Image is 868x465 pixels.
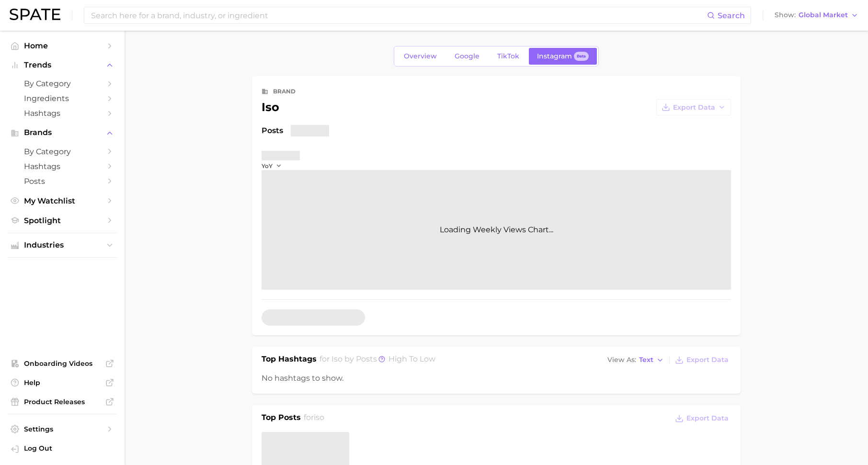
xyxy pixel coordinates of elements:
[320,353,435,367] h2: for by Posts
[24,41,101,50] span: Home
[673,103,715,112] span: Export Data
[8,193,117,208] a: My Watchlist
[24,359,101,368] span: Onboarding Videos
[24,241,101,250] span: Industries
[262,412,301,426] h1: Top Posts
[656,99,731,115] button: Export Data
[8,238,117,252] button: Industries
[24,128,101,137] span: Brands
[24,162,101,171] span: Hashtags
[314,413,324,422] span: iso
[24,79,101,88] span: by Category
[8,422,117,436] a: Settings
[686,414,729,422] span: Export Data
[24,147,101,156] span: by Category
[24,177,101,186] span: Posts
[8,58,117,72] button: Trends
[24,196,101,205] span: My Watchlist
[8,106,117,121] a: Hashtags
[24,397,101,406] span: Product Releases
[24,109,101,118] span: Hashtags
[8,441,117,457] a: Log out. Currently logged in with e-mail hannah@spate.nyc.
[607,357,636,363] span: View As
[537,52,572,60] span: Instagram
[577,52,586,60] span: Beta
[718,11,745,20] span: Search
[388,354,435,363] span: high to low
[262,162,273,170] span: YoY
[8,174,117,189] a: Posts
[673,353,731,367] button: Export Data
[8,38,117,53] a: Home
[455,52,480,60] span: Google
[8,144,117,159] a: by Category
[262,102,279,113] div: iso
[489,48,527,65] a: TikTok
[529,48,597,65] a: InstagramBeta
[304,412,324,426] h2: for
[331,354,343,363] span: iso
[446,48,488,65] a: Google
[8,395,117,409] a: Product Releases
[639,357,653,363] span: Text
[775,12,796,18] span: Show
[24,378,101,387] span: Help
[262,162,282,170] button: YoY
[262,353,317,367] h1: Top Hashtags
[8,76,117,91] a: by Category
[404,52,437,60] span: Overview
[24,61,101,69] span: Trends
[673,412,731,425] button: Export Data
[396,48,445,65] a: Overview
[10,9,60,20] img: SPATE
[686,356,729,364] span: Export Data
[262,170,731,290] div: Loading Weekly Views Chart...
[8,213,117,228] a: Spotlight
[799,12,848,18] span: Global Market
[605,354,666,366] button: View AsText
[8,375,117,390] a: Help
[24,425,101,433] span: Settings
[8,125,117,140] button: Brands
[90,7,707,23] input: Search here for a brand, industry, or ingredient
[497,52,519,60] span: TikTok
[8,159,117,174] a: Hashtags
[8,356,117,371] a: Onboarding Videos
[262,373,731,384] div: No hashtags to show.
[8,91,117,106] a: Ingredients
[262,125,283,136] span: Posts
[273,86,296,97] div: brand
[24,444,109,453] span: Log Out
[24,216,101,225] span: Spotlight
[772,9,861,22] button: ShowGlobal Market
[24,94,101,103] span: Ingredients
